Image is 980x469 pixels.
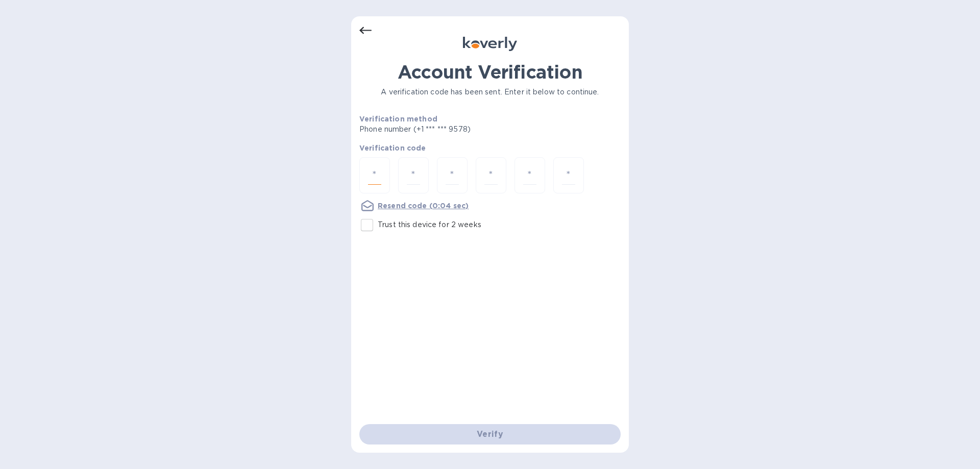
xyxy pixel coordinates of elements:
[359,87,621,97] p: A verification code has been sent. Enter it below to continue.
[359,115,437,123] b: Verification method
[378,219,481,230] p: Trust this device for 2 weeks
[359,143,621,153] p: Verification code
[359,61,621,83] h1: Account Verification
[359,124,549,135] p: Phone number (+1 *** *** 9578)
[378,202,469,210] u: Resend code (0:04 sec)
